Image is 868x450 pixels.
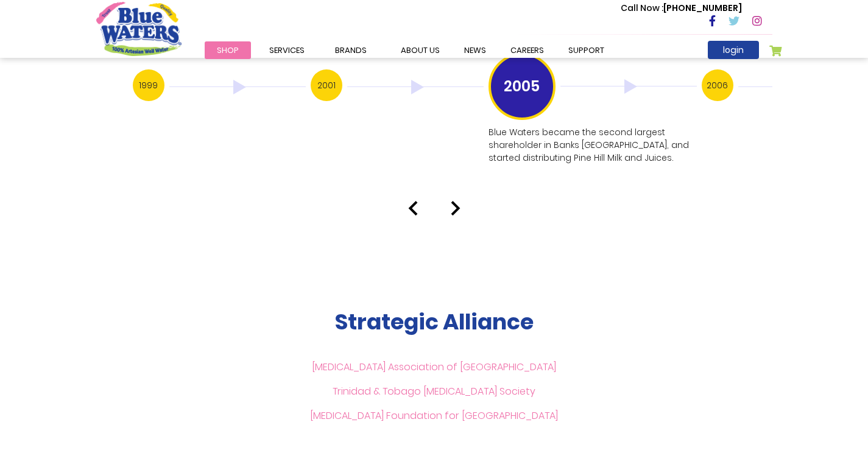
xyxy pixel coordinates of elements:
[489,53,556,120] h3: 2005
[333,384,535,398] a: Trinidad & Tobago [MEDICAL_DATA] Society
[708,41,759,59] a: login
[489,126,694,164] p: Blue Waters became the second largest shareholder in Banks [GEOGRAPHIC_DATA], and started distrib...
[621,2,742,15] p: [PHONE_NUMBER]
[556,41,616,59] a: support
[312,360,556,374] a: [MEDICAL_DATA] Association of [GEOGRAPHIC_DATA]
[452,41,498,59] a: News
[335,44,367,56] span: Brands
[621,2,663,14] span: Call Now :
[96,309,772,335] h2: Strategic Alliance
[702,69,733,101] h3: 2006
[96,2,182,55] a: store logo
[498,41,556,59] a: careers
[389,41,452,59] a: about us
[311,69,342,101] h3: 2001
[310,409,558,423] a: [MEDICAL_DATA] Foundation for [GEOGRAPHIC_DATA]
[217,44,239,56] span: Shop
[133,69,164,101] h3: 1999
[269,44,305,56] span: Services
